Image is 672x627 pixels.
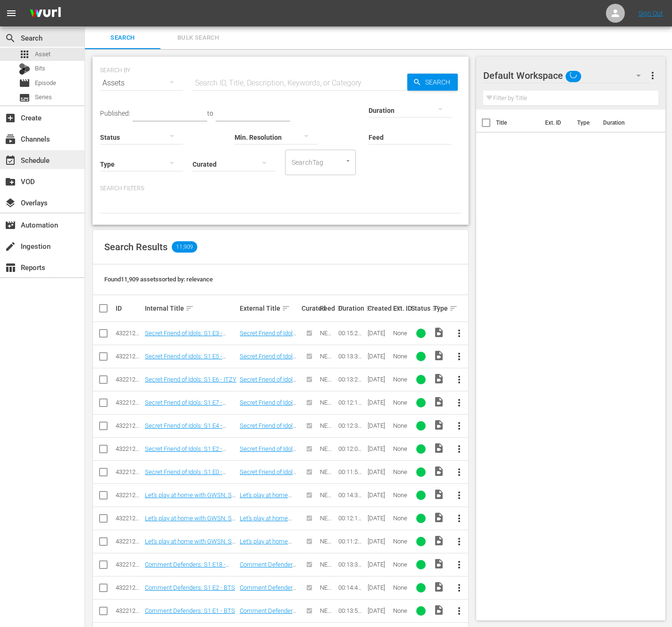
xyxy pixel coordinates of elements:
button: more_vert [448,600,470,622]
div: 43221295 [116,538,142,545]
div: [DATE] [368,584,390,591]
div: Default Workspace [483,62,650,89]
span: Video [433,489,445,500]
div: None [393,353,409,360]
div: None [393,445,409,452]
div: None [393,515,409,522]
span: more_vert [454,582,465,593]
span: Video [433,558,445,569]
div: 43221291 [116,445,142,452]
span: Automation [5,220,16,231]
span: Ingestion [5,241,16,252]
span: Asset [35,50,50,59]
a: Comment Defenders: S1 E1 - BTS [145,607,235,614]
button: more_vert [448,391,470,414]
span: Video [433,327,445,338]
span: NEW [DOMAIN_NAME]_Samsung TV Plus_Sep_2020_F01 [320,376,335,461]
div: 43221286 [116,353,142,360]
div: 00:15:25.919 [338,330,365,337]
div: [DATE] [368,468,390,475]
span: Search [421,74,458,91]
div: None [393,468,409,475]
th: Title [496,110,539,136]
a: Comment Defenders: S1 E2 - BTS [240,584,297,598]
div: 00:13:31.863 [338,353,365,360]
span: Episode [35,78,56,88]
button: more_vert [448,553,470,576]
a: Sign Out [638,9,663,17]
div: 00:12:15.260 [338,399,365,406]
span: NEW [DOMAIN_NAME]_Samsung TV Plus_Sep_2020_F01 [320,422,335,507]
a: Let's play at home with GWSN: S1 E1 [145,491,235,506]
div: [DATE] [368,422,390,429]
span: more_vert [454,420,465,432]
a: Let's play at home with GWSN: S1 E2 [145,515,235,529]
a: Secret Friend of Idols: S1 E2 - LOONA [240,445,297,459]
div: [DATE] [368,445,390,452]
div: [DATE] [368,376,390,383]
button: Search [407,74,458,91]
div: Assets [100,70,183,96]
div: [DATE] [368,491,390,499]
div: None [393,607,409,614]
div: 00:12:13.565 [338,515,365,522]
span: Reports [5,262,16,273]
p: Search Filters: [100,185,461,193]
span: Search Results [104,241,168,253]
div: 00:14:45.447 [338,584,365,591]
div: 43221292 [116,468,142,475]
button: more_vert [647,64,658,87]
span: more_vert [454,466,465,478]
span: Found 11,909 assets sorted by: relevance [104,276,213,283]
span: Video [433,466,445,477]
a: Secret Friend of Idols: S1 E5 - VICTON [240,353,297,367]
a: Secret Friend of Idols: S1 E3 - PENTAGON [145,330,226,344]
span: menu [6,8,17,19]
span: more_vert [454,536,465,547]
div: Duration [338,303,365,314]
a: Let's play at home with GWSN: S1 E1 [240,491,292,506]
span: sort [185,304,194,313]
span: Series [19,92,30,103]
div: 00:13:50.323 [338,607,365,614]
button: more_vert [448,415,470,437]
div: 43221287 [116,376,142,383]
button: more_vert [448,576,470,599]
span: more_vert [454,374,465,385]
span: Video [433,350,445,361]
a: Secret Friend of Idols: S1 E6 - ITZY [145,376,236,383]
div: 43221289 [116,399,142,406]
span: sort [282,304,290,313]
div: 00:12:02.652 [338,445,365,452]
div: 43221296 [116,561,142,568]
span: Video [433,373,445,384]
span: NEW [DOMAIN_NAME]_Samsung TV Plus_Sep_2020_F01 [320,515,335,600]
a: Secret Friend of Idols: S1 E5 - VICTON [145,353,226,367]
a: Comment Defenders: S1 E2 - BTS [145,584,235,591]
a: Secret Friend of Idols: S1 E3 - PENTAGON [240,330,297,344]
span: NEW [DOMAIN_NAME]_Samsung TV Plus_Sep_2020_F01 [320,445,335,530]
div: 43221290 [116,422,142,429]
div: Ext. ID [393,305,409,312]
a: Secret Friend of Idols: S1 E7 - KANGDANIEL [240,399,297,413]
span: 11,909 [172,241,197,253]
span: Video [433,419,445,431]
th: Type [571,110,597,136]
span: more_vert [454,559,465,570]
span: more_vert [454,351,465,362]
th: Ext. ID [539,110,572,136]
div: None [393,399,409,406]
span: NEW [DOMAIN_NAME]_Samsung TV Plus_Sep_2020_F01 [320,491,335,576]
span: Create [5,112,16,124]
span: Bulk Search [166,33,230,43]
div: Internal Title [145,303,237,314]
a: Secret Friend of Idols: S1 E4 - SEJEONG [240,422,297,436]
button: more_vert [448,484,470,507]
div: 00:14:35.695 [338,491,365,499]
button: more_vert [448,507,470,530]
a: Comment Defenders: S1 E1 - BTS [240,607,297,621]
span: Series [35,93,52,102]
div: 43221294 [116,515,142,522]
span: more_vert [454,513,465,524]
span: Bits [35,64,45,73]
